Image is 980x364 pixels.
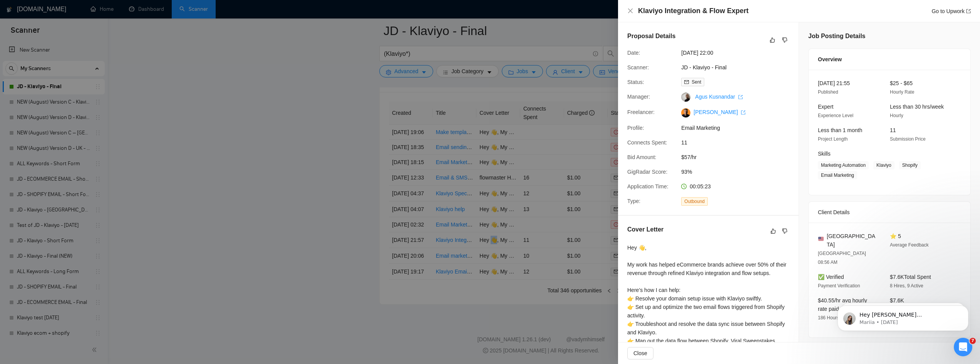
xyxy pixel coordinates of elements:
span: Submission Price [890,136,926,142]
img: c1fbSLkugogeBn3vZgKrbntKQfUmLxJwZBxpE3L4XoSnL9vmRB2BfZFVyg_1b3NYyH [681,108,690,117]
span: 8 Hires, 9 Active [890,283,923,289]
span: $57/hr [681,153,797,161]
h4: Klaviyo Integration & Flow Expert [638,6,749,16]
span: $40.55/hr avg hourly rate paid [818,297,867,312]
span: Outbound [681,197,708,206]
span: clock-circle [681,184,687,189]
span: [DATE] 21:55 [818,80,850,86]
span: Overview [818,55,842,64]
span: Close [633,349,647,357]
span: dislike [782,228,787,234]
span: $25 - $65 [890,80,913,86]
span: Experience Level [818,113,853,118]
span: export [741,110,745,115]
span: 11 [681,138,797,147]
span: like [771,228,776,234]
span: Date: [627,50,640,56]
span: [GEOGRAPHIC_DATA] [827,232,878,249]
span: close [627,8,633,14]
span: Shopify [899,161,921,169]
span: Application Time: [627,183,668,190]
span: export [966,9,971,13]
span: GigRadar Score: [627,169,667,175]
h5: Cover Letter [627,225,663,234]
span: [DATE] 22:00 [681,49,797,57]
span: Type: [627,198,640,204]
span: Published [818,89,838,95]
span: Scanner: [627,64,649,70]
span: 11 [890,127,896,133]
span: JD - Klaviyo - Final [681,63,797,72]
span: Less than 1 month [818,127,862,133]
button: like [769,226,778,236]
button: Close [627,8,633,14]
span: Sent [692,79,701,85]
span: Email Marketing [681,124,797,132]
h5: Proposal Details [627,32,675,41]
span: Connects Spent: [627,139,667,146]
img: 🇺🇸 [818,236,824,242]
a: [PERSON_NAME] export [694,109,745,115]
span: Expert [818,104,833,110]
span: Average Feedback [890,242,929,248]
span: export [738,95,743,99]
a: Go to Upworkexport [931,8,971,14]
span: 00:05:23 [690,183,711,190]
span: like [770,37,775,43]
span: Skills [818,151,831,157]
span: 7 [970,338,976,344]
span: dislike [782,37,787,43]
span: 186 Hours [818,315,839,320]
iframe: Intercom live chat [954,338,972,356]
span: Profile: [627,125,644,131]
span: Payment Verification [818,283,860,289]
span: Less than 30 hrs/week [890,104,944,110]
a: Agus Kusnandar export [695,94,742,100]
span: ✅ Verified [818,274,844,280]
span: Status: [627,79,644,85]
span: Klaviyo [873,161,895,169]
span: ⭐ 5 [890,233,901,239]
span: Manager: [627,94,650,100]
div: Client Details [818,202,961,223]
button: like [768,35,777,45]
span: Hourly Rate [890,89,914,95]
span: mail [684,80,689,84]
span: Bid Amount: [627,154,657,160]
span: 93% [681,168,797,176]
span: Hourly [890,113,903,118]
span: [GEOGRAPHIC_DATA] 08:56 AM [818,251,866,265]
iframe: Intercom notifications message [826,289,980,343]
h5: Job Posting Details [808,32,865,41]
button: dislike [780,35,789,45]
span: Marketing Automation [818,161,869,169]
p: Message from Mariia, sent 1d ago [34,30,133,37]
span: Hey [PERSON_NAME][EMAIL_ADDRESS][DOMAIN_NAME], Looks like your Upwork agency Open House Media | E... [34,22,131,143]
button: Close [627,347,653,359]
span: Project Length [818,136,848,142]
button: dislike [780,226,789,236]
span: Email Marketing [818,171,857,179]
span: $7.6K Total Spent [890,274,931,280]
span: Freelancer: [627,109,655,115]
